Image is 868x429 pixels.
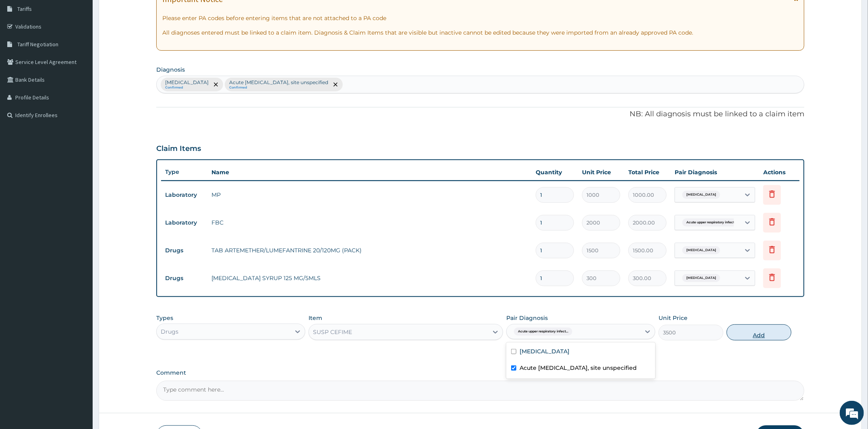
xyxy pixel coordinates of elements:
td: [MEDICAL_DATA] SYRUP 125 MG/5MLS [207,270,532,286]
th: Name [207,164,532,180]
td: Laboratory [161,188,207,202]
label: Acute [MEDICAL_DATA], site unspecified [520,364,637,372]
label: Diagnosis [156,66,185,74]
span: Acute upper respiratory infect... [514,328,572,336]
td: Laboratory [161,215,207,230]
small: Confirmed [229,86,328,90]
th: Pair Diagnosis [671,164,759,180]
td: Drugs [161,271,207,286]
label: [MEDICAL_DATA] [520,347,570,355]
span: remove selection option [332,81,339,88]
p: Acute [MEDICAL_DATA], site unspecified [229,79,328,86]
div: Drugs [161,328,178,336]
th: Quantity [532,164,578,180]
td: Drugs [161,243,207,258]
td: TAB ARTEMETHER/LUMEFANTRINE 20/120MG (PACK) [207,242,532,258]
div: SUSP CEFIME [313,328,352,336]
span: Tariff Negotiation [17,41,58,48]
textarea: Type your message and hit 'Enter' [4,220,153,248]
p: [MEDICAL_DATA] [165,79,209,86]
div: Minimize live chat window [132,4,151,23]
p: Please enter PA codes before entering items that are not attached to a PA code [162,14,798,22]
label: Pair Diagnosis [506,314,548,322]
div: Chat with us now [42,45,135,56]
label: Unit Price [659,314,688,322]
span: [MEDICAL_DATA] [682,274,720,282]
button: Add [727,324,791,340]
span: [MEDICAL_DATA] [682,191,720,199]
th: Unit Price [578,164,624,180]
label: Comment [156,369,804,376]
span: Acute upper respiratory infect... [682,219,741,227]
p: All diagnoses entered must be linked to a claim item. Diagnosis & Claim Items that are visible bu... [162,29,798,37]
th: Type [161,165,207,179]
span: [MEDICAL_DATA] [682,246,720,254]
label: Item [309,314,322,322]
h3: Claim Items [156,144,201,153]
td: MP [207,187,532,203]
th: Total Price [624,164,671,180]
span: Tariffs [17,5,32,12]
span: remove selection option [212,81,220,88]
span: We're online! [47,101,111,183]
img: d_794563401_company_1708531726252_794563401 [15,40,33,60]
td: FBC [207,214,532,231]
small: Confirmed [165,86,209,90]
p: NB: All diagnosis must be linked to a claim item [156,109,804,120]
th: Actions [759,164,800,180]
label: Types [156,315,173,322]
